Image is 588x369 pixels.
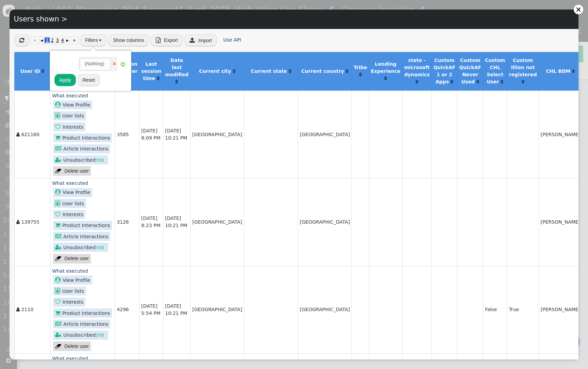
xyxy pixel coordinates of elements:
span:  [55,288,62,293]
span:  [55,211,63,217]
b: Lending Experience [371,61,401,74]
span:  [55,244,63,250]
span:  [55,189,63,195]
span: [DATE] 5:54 PM [141,303,160,316]
span: [DATE] 8:09 PM [141,128,160,141]
b: Current country [301,68,344,74]
a:  [384,76,387,81]
a: ◂ [39,36,45,44]
a:  [451,79,453,84]
span: 1 [45,37,50,43]
a:  [415,79,418,84]
td: [GEOGRAPHIC_DATA] [190,178,244,266]
span:  [55,310,62,316]
td: [PERSON_NAME] [539,91,582,178]
td: [GEOGRAPHIC_DATA] [190,91,244,178]
td: 3126 [115,178,139,266]
span: 2 [50,37,55,43]
a: User lists [53,287,86,296]
span:  [55,342,61,351]
a: Delete user [53,341,91,351]
a:  [233,68,235,74]
a: « [31,36,39,44]
b: User ID [20,68,40,74]
b: Custom QuickAF 1 or 2 Apps [434,58,456,84]
span: 2110 [21,307,33,312]
a: View Profile [53,275,92,285]
div: Unsubscribed: [53,243,108,252]
button: Apply [54,74,76,86]
b: Current state [251,68,287,74]
span:  [156,37,161,43]
a: View Profile [53,100,92,110]
a:  [522,79,524,84]
a: Interests [53,122,85,131]
span: Click to sort [359,72,362,77]
a:  [501,79,503,84]
b: Last session time [141,61,161,81]
span:  [55,254,61,263]
button: Import [184,34,217,46]
div: (Nothing) [85,60,104,67]
span: 621160 [21,132,39,137]
a:  [572,68,575,74]
td: [GEOGRAPHIC_DATA] [298,266,352,353]
span:  [55,146,63,151]
span:  [55,277,63,283]
span: Click to sort [157,76,160,81]
td: [GEOGRAPHIC_DATA] [298,178,352,266]
td: [PERSON_NAME] [539,266,582,353]
a: Article Interactions [53,144,110,154]
span: no [97,157,104,163]
td: [GEOGRAPHIC_DATA] [190,266,244,353]
b: Custom illion not registered [509,58,537,77]
a: Delete user [53,166,91,176]
a: Article Interactions [53,320,110,329]
span:  [55,332,63,337]
span: [DATE] 10:21 PM [165,215,187,228]
img: add.png [120,62,126,67]
a: Interests [53,210,85,219]
span:  [55,200,62,206]
td: [GEOGRAPHIC_DATA] [298,91,352,178]
span: Click to sort [233,69,235,74]
div: Unsubscribed: [53,155,108,164]
span: Click to sort [289,69,291,74]
a: User lists [53,111,86,121]
span:  [55,102,63,107]
div: Users shown > [10,10,578,29]
a: Use API [223,37,241,43]
span:  [55,167,61,175]
span: Click to sort [384,76,387,81]
td: [PERSON_NAME] [539,178,582,266]
span:  [55,124,63,129]
span:  [55,234,63,239]
span: no [97,332,104,338]
b: Tribe [354,65,367,70]
b: Custom CHL Select User [485,58,505,84]
a: Article Interactions [53,232,110,241]
a: Product Interactions [53,221,112,230]
b: CHL BDM [546,68,571,74]
a: Product Interactions [53,308,112,318]
span:  [55,157,63,162]
b: Data last modified [165,58,189,77]
span:  [190,37,195,43]
span: Click to sort [522,79,524,84]
img: trigger_black.png [99,39,101,41]
span: Click to sort [415,79,418,84]
a: View Profile [53,188,92,197]
td: False [483,266,507,353]
span: [DATE] 10:21 PM [165,128,187,141]
span: Click to sort [572,69,575,74]
span:  [16,307,20,312]
a: Interests [53,298,85,307]
a:  [476,79,479,84]
a: Product Interactions [53,133,112,143]
span: 4 [60,37,65,43]
span: 3 [55,37,60,43]
span: Export [164,37,178,43]
span:  [55,222,62,228]
a:  [157,76,160,81]
span: Click to sort [501,79,503,84]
